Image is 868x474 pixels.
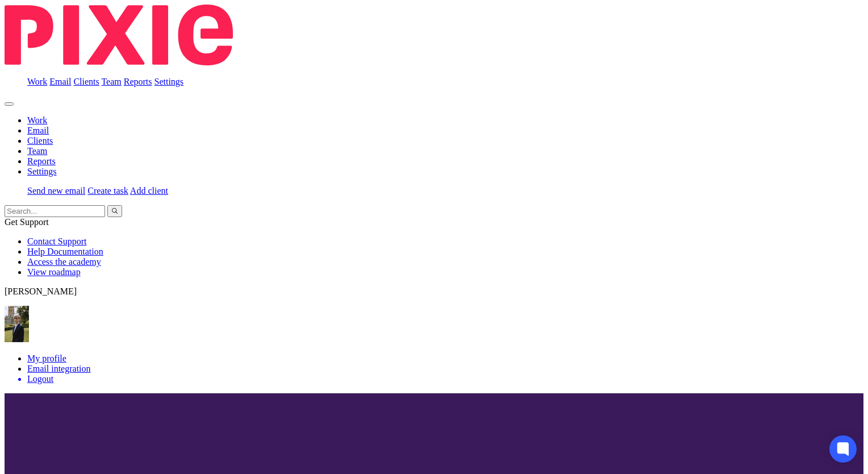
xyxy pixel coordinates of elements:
[87,186,128,196] a: Create task
[101,77,121,86] a: Team
[27,115,47,125] a: Work
[27,374,53,384] span: Logout
[27,126,49,135] a: Email
[27,146,47,156] a: Team
[27,267,81,277] a: View roadmap
[5,5,233,65] img: Pixie
[124,77,152,86] a: Reports
[27,77,47,86] a: Work
[27,236,86,246] a: Contact Support
[5,286,863,297] p: [PERSON_NAME]
[5,217,49,227] span: Get Support
[5,306,29,342] img: ACCOUNTING4EVERYTHING-9.jpg
[107,205,122,217] button: Search
[27,156,56,166] a: Reports
[27,374,863,384] a: Logout
[27,167,57,176] a: Settings
[27,136,53,145] a: Clients
[130,186,168,196] a: Add client
[27,186,85,196] a: Send new email
[27,364,91,373] a: Email integration
[49,77,71,86] a: Email
[27,354,66,363] a: My profile
[73,77,99,86] a: Clients
[27,247,103,256] a: Help Documentation
[27,257,101,267] a: Access the academy
[5,205,105,217] input: Search
[155,77,184,86] a: Settings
